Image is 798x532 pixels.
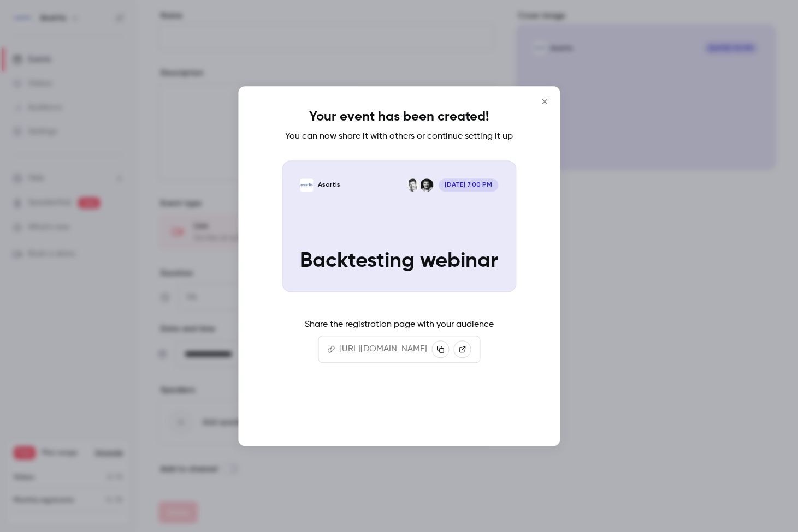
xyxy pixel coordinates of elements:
button: Close [534,91,555,112]
p: You can now share it with others or continue setting it up [285,130,513,143]
span: [DATE] 7:00 PM [439,178,498,192]
img: Guillaume Mariteau [406,178,420,192]
p: Backtesting webinar [300,250,498,274]
img: Backtesting webinar [300,178,314,192]
p: Asartis [318,181,340,190]
p: [URL][DOMAIN_NAME] [339,343,427,356]
button: Continue [345,398,454,424]
img: Guillaume Mariteau [420,178,434,192]
p: Share the registration page with your audience [305,318,494,331]
h1: Your event has been created! [309,108,489,125]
